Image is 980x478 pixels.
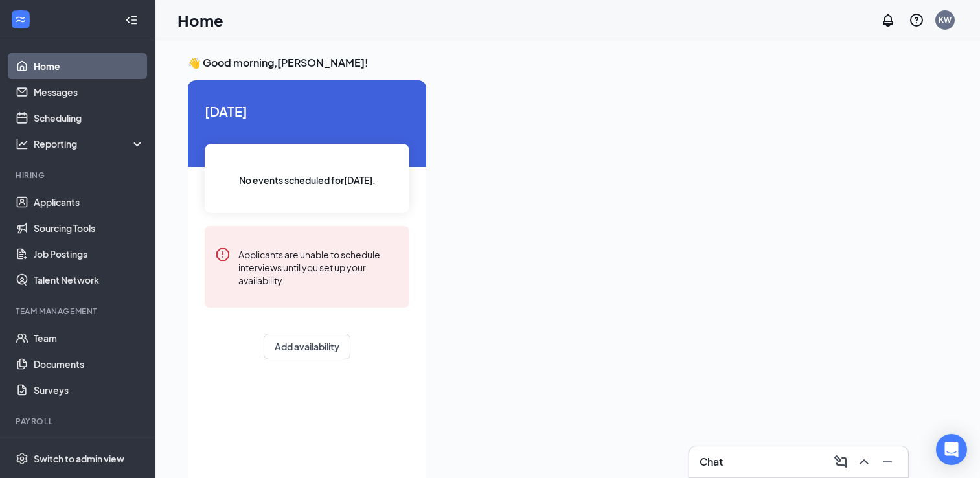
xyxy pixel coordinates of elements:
div: Team Management [16,306,142,317]
svg: ComposeMessage [833,454,849,470]
svg: QuestionInfo [909,12,924,28]
a: Sourcing Tools [34,215,144,241]
div: KW [939,14,952,25]
div: Payroll [16,416,142,427]
div: Hiring [16,170,142,181]
div: Open Intercom Messenger [936,434,967,465]
a: Surveys [34,377,144,403]
svg: Minimize [880,454,895,470]
span: No events scheduled for [DATE] . [239,173,376,187]
svg: Notifications [880,12,896,28]
a: Applicants [34,189,144,215]
h3: Chat [700,455,723,469]
svg: Error [215,247,231,262]
svg: ChevronUp [856,454,872,470]
a: Job Postings [34,241,144,267]
div: Switch to admin view [34,452,124,465]
svg: Settings [16,452,28,465]
a: Documents [34,351,144,377]
span: [DATE] [205,101,409,121]
svg: WorkstreamLogo [14,13,27,26]
a: Home [34,53,144,79]
button: Add availability [264,334,350,359]
a: Team [34,325,144,351]
h1: Home [177,9,223,31]
a: Payroll [34,435,144,461]
svg: Collapse [125,14,138,27]
div: Applicants are unable to schedule interviews until you set up your availability. [238,247,399,287]
h3: 👋 Good morning, [PERSON_NAME] ! [188,56,948,70]
div: Reporting [34,137,145,150]
a: Messages [34,79,144,105]
button: Minimize [877,451,898,472]
a: Talent Network [34,267,144,293]
a: Scheduling [34,105,144,131]
button: ChevronUp [854,451,874,472]
button: ComposeMessage [830,451,851,472]
svg: Analysis [16,137,28,150]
